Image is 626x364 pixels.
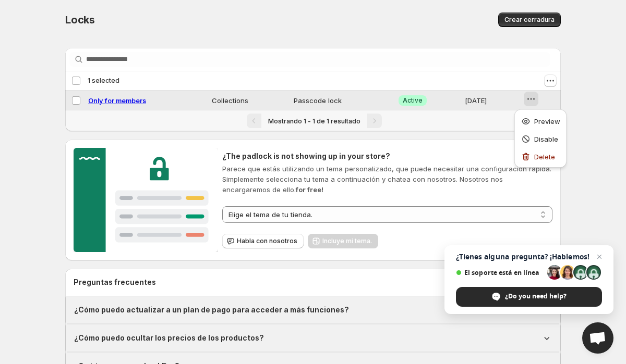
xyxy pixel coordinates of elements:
span: 1 selected [88,77,119,85]
button: Habla con nosotros [222,234,304,248]
span: Active [403,96,423,105]
span: Mostrando 1 - 1 de 1 resultado [268,117,360,125]
td: Collections [209,91,291,110]
span: ¿Tienes alguna pregunta? ¡Hablemos! [456,253,602,261]
span: Crear cerradura [504,16,555,24]
button: Crear cerradura [498,12,561,27]
span: Disable [534,135,558,143]
td: [DATE] [462,91,523,110]
strong: for free! [296,185,323,194]
a: Open chat [582,322,613,354]
h2: ¿The padlock is not showing up in your store? [222,151,552,161]
img: Customer support [74,148,218,252]
h1: ¿Cómo puedo actualizar a un plan de pago para acceder a más funciones? [74,305,349,315]
span: Habla con nosotros [237,237,297,245]
nav: Pagination [65,110,561,131]
span: Preview [534,117,560,125]
h2: Preguntas frecuentes [74,277,552,287]
td: Passcode lock [291,91,395,110]
span: ¿Do you need help? [505,292,567,301]
button: Actions [544,74,557,87]
span: Delete [534,153,555,161]
p: Parece que estás utilizando un tema personalizado, que puede necesitar una configuración rápida. ... [222,164,552,195]
span: ¿Do you need help? [456,287,602,307]
span: Locks [65,14,95,26]
h1: ¿Cómo puedo ocultar los precios de los productos? [74,333,264,343]
span: El soporte está en línea [456,269,544,277]
a: Only for members [88,96,146,105]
